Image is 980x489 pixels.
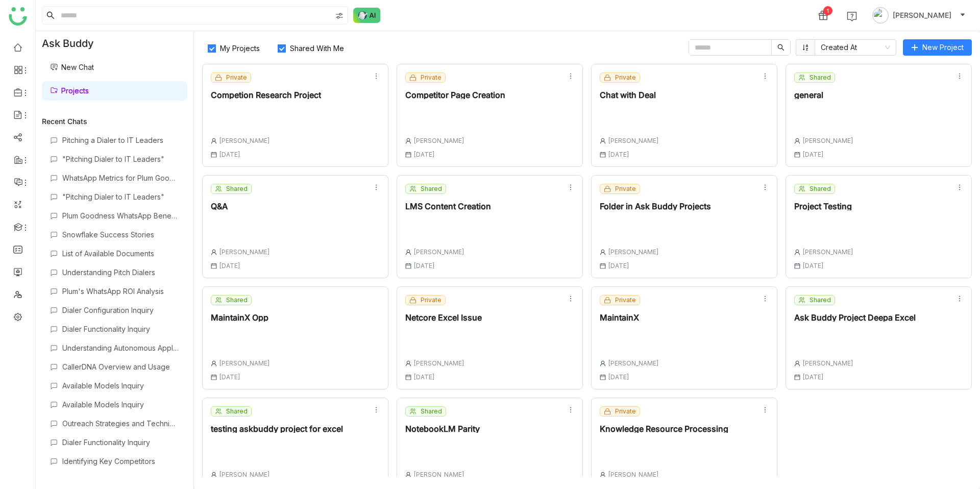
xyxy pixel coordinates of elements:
[893,10,951,21] span: [PERSON_NAME]
[600,91,659,99] div: Chat with Deal
[802,373,824,381] span: [DATE]
[219,471,270,478] span: [PERSON_NAME]
[62,438,179,447] div: Dialer Functionality Inquiry
[62,381,179,390] div: Available Models Inquiry
[50,63,94,71] a: New Chat
[413,248,464,256] span: [PERSON_NAME]
[421,296,442,305] span: Private
[62,287,179,296] div: Plum's WhatsApp ROI Analysis
[847,11,857,21] img: help.svg
[608,151,629,158] span: [DATE]
[608,359,659,367] span: [PERSON_NAME]
[413,373,435,381] span: [DATE]
[226,407,248,416] span: Shared
[600,425,728,433] div: Knowledge Resource Processing
[810,296,831,305] span: Shared
[62,476,179,484] div: Quavo AB Whitepaper Discussion
[615,184,636,193] span: Private
[62,136,179,144] div: Pitching a Dialer to IT Leaders
[405,313,482,322] div: Netcore Excel Issue
[421,73,442,82] span: Private
[615,407,636,416] span: Private
[413,151,435,158] span: [DATE]
[405,91,505,99] div: Competitor Page Creation
[335,12,344,20] img: search-type.svg
[62,344,179,352] div: Understanding Autonomous Applications
[608,471,659,478] span: [PERSON_NAME]
[62,362,179,371] div: CallerDNA Overview and Usage
[405,425,480,433] div: NotebookLM Parity
[870,7,968,23] button: [PERSON_NAME]
[211,425,343,433] div: testing askbuddy project for excel
[50,86,89,95] a: Projects
[821,40,890,55] nz-select-item: Created At
[62,325,179,333] div: Dialer Functionality Inquiry
[615,296,636,305] span: Private
[216,44,264,53] span: My Projects
[62,268,179,277] div: Understanding Pitch Dialers
[810,184,831,193] span: Shared
[600,313,659,322] div: MaintainX
[802,248,853,256] span: [PERSON_NAME]
[421,407,442,416] span: Shared
[62,155,179,163] div: "Pitching Dialer to IT Leaders"
[219,373,240,381] span: [DATE]
[219,359,270,367] span: [PERSON_NAME]
[810,73,831,82] span: Shared
[211,91,321,99] div: Competion Research Project
[62,419,179,428] div: Outreach Strategies and Techniques
[62,457,179,466] div: Identifying Key Competitors
[219,262,240,270] span: [DATE]
[608,373,629,381] span: [DATE]
[226,73,247,82] span: Private
[42,117,187,126] div: Recent Chats
[405,202,491,210] div: LMS Content Creation
[211,202,270,210] div: Q&A
[608,262,629,270] span: [DATE]
[608,137,659,144] span: [PERSON_NAME]
[922,42,964,53] span: New Project
[872,7,889,23] img: avatar
[794,91,853,99] div: general
[62,306,179,314] div: Dialer Configuration Inquiry
[823,6,832,15] div: 1
[62,211,179,220] div: Plum Goodness WhatsApp Benefits
[62,174,179,182] div: WhatsApp Metrics for Plum Goodness
[794,313,916,322] div: Ask Buddy Project Deepa Excel
[36,31,193,56] div: Ask Buddy
[62,230,179,239] div: Snowflake Success Stories
[226,296,248,305] span: Shared
[802,151,824,158] span: [DATE]
[600,202,711,210] div: Folder in Ask Buddy Projects
[413,359,464,367] span: [PERSON_NAME]
[802,137,853,144] span: [PERSON_NAME]
[413,262,435,270] span: [DATE]
[219,248,270,256] span: [PERSON_NAME]
[413,137,464,144] span: [PERSON_NAME]
[421,184,442,193] span: Shared
[286,44,348,53] span: Shared With Me
[903,39,972,56] button: New Project
[62,249,179,258] div: List of Available Documents
[615,73,636,82] span: Private
[9,7,27,26] img: logo
[219,151,240,158] span: [DATE]
[219,137,270,144] span: [PERSON_NAME]
[608,248,659,256] span: [PERSON_NAME]
[794,202,853,210] div: Project Testing
[802,262,824,270] span: [DATE]
[353,8,381,23] img: ask-buddy-normal.svg
[413,471,464,478] span: [PERSON_NAME]
[226,184,248,193] span: Shared
[62,400,179,409] div: Available Models Inquiry
[62,192,179,201] div: "Pitching Dialer to IT Leaders"
[802,359,853,367] span: [PERSON_NAME]
[211,313,270,322] div: MaintainX Opp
